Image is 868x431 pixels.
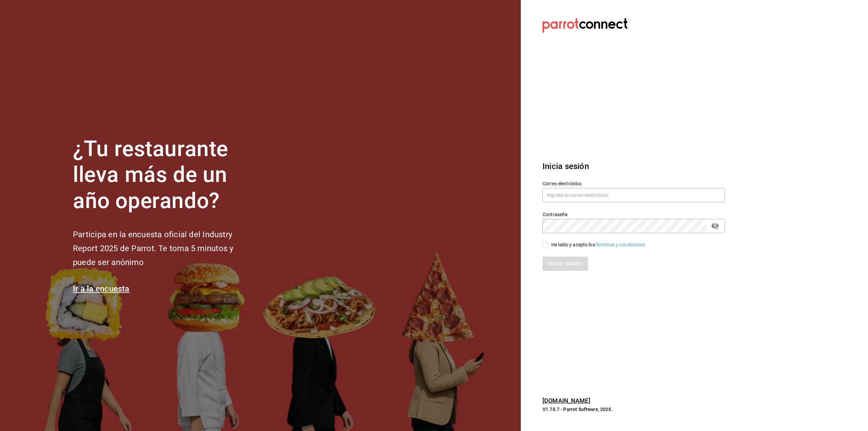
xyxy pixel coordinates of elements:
[542,188,725,202] input: Ingresa tu correo electrónico
[542,181,725,186] label: Correo electrónico
[709,220,721,232] button: passwordField
[542,160,725,172] h3: Inicia sesión
[542,212,725,217] label: Contraseña
[73,136,256,214] h1: ¿Tu restaurante lleva más de un año operando?
[542,406,725,413] p: V1.70.7 - Parrot Software, 2025.
[542,397,590,404] a: [DOMAIN_NAME]
[551,241,646,248] div: He leído y acepto los
[73,284,130,294] a: Ir a la encuesta
[595,242,646,247] a: Términos y condiciones.
[73,228,256,269] h2: Participa en la encuesta oficial del Industry Report 2025 de Parrot. Te toma 5 minutos y puede se...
